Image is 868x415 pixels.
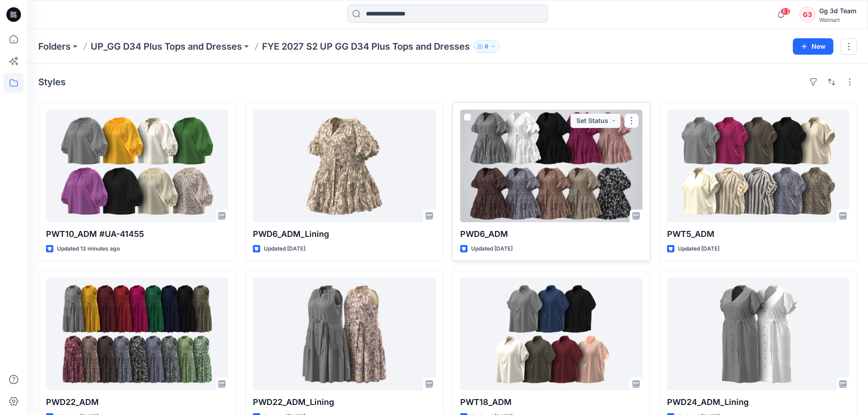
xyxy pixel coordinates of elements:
[667,396,849,409] p: PWD24_ADM_Lining
[46,110,228,222] a: PWT10_ADM #UA-41455
[38,77,66,87] h4: Styles
[781,8,791,15] span: 63
[667,228,849,241] p: PWT5_ADM
[253,396,435,409] p: PWD22_ADM_Lining
[460,110,642,222] a: PWD6_ADM
[819,5,857,16] div: Gg 3d Team
[262,40,470,53] p: FYE 2027 S2 UP GG D34 Plus Tops and Dresses
[264,244,305,254] p: Updated [DATE]
[460,228,642,241] p: PWD6_ADM
[799,6,816,23] div: G3
[253,228,435,241] p: PWD6_ADM_Lining
[667,278,849,390] a: PWD24_ADM_Lining
[253,110,435,222] a: PWD6_ADM_Lining
[471,244,513,254] p: Updated [DATE]
[46,228,228,241] p: PWT10_ADM #UA-41455
[667,110,849,222] a: PWT5_ADM
[46,396,228,409] p: PWD22_ADM
[819,16,857,23] div: Walmart
[460,396,642,409] p: PWT18_ADM
[460,278,642,390] a: PWT18_ADM
[473,40,500,53] button: 6
[57,244,120,254] p: Updated 13 minutes ago
[38,40,71,53] a: Folders
[253,278,435,390] a: PWD22_ADM_Lining
[91,40,242,53] a: UP_GG D34 Plus Tops and Dresses
[46,278,228,390] a: PWD22_ADM
[793,38,833,55] button: New
[678,244,719,254] p: Updated [DATE]
[485,41,488,51] p: 6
